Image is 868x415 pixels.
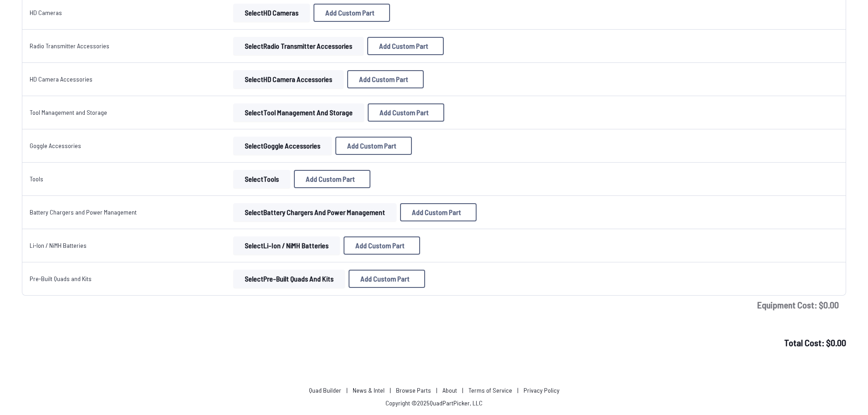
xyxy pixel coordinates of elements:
[442,386,457,394] a: About
[468,386,512,394] a: Terms of Service
[355,242,405,249] span: Add Custom Part
[231,236,342,255] a: SelectLi-Ion / NiMH Batteries
[347,142,396,149] span: Add Custom Part
[30,75,92,83] a: HD Camera Accessories
[30,275,92,282] a: Pre-Built Quads and Kits
[233,70,344,88] button: SelectHD Camera Accessories
[30,108,107,116] a: Tool Management and Storage
[231,4,312,22] a: SelectHD Cameras
[305,386,563,395] p: | | | | |
[231,103,366,122] a: SelectTool Management and Storage
[380,109,429,116] span: Add Custom Part
[400,203,477,221] button: Add Custom Part
[22,296,846,314] td: Equipment Cost: $ 0.00
[233,37,364,55] button: SelectRadio Transmitter Accessories
[233,236,340,255] button: SelectLi-Ion / NiMH Batteries
[360,275,410,282] span: Add Custom Part
[233,270,345,288] button: SelectPre-Built Quads and Kits
[233,170,290,188] button: SelectTools
[233,137,332,155] button: SelectGoggle Accessories
[30,175,43,183] a: Tools
[294,170,370,188] button: Add Custom Part
[412,209,461,216] span: Add Custom Part
[231,37,365,55] a: SelectRadio Transmitter Accessories
[344,236,420,255] button: Add Custom Part
[335,137,412,155] button: Add Custom Part
[231,270,347,288] a: SelectPre-Built Quads and Kits
[231,203,398,221] a: SelectBattery Chargers and Power Management
[233,4,310,22] button: SelectHD Cameras
[379,42,428,50] span: Add Custom Part
[30,142,81,149] a: Goggle Accessories
[309,386,341,394] a: Quad Builder
[231,170,292,188] a: SelectTools
[313,4,390,22] button: Add Custom Part
[347,70,424,88] button: Add Custom Part
[353,386,385,394] a: News & Intel
[367,37,444,55] button: Add Custom Part
[233,203,396,221] button: SelectBattery Chargers and Power Management
[231,137,334,155] a: SelectGoggle Accessories
[396,386,431,394] a: Browse Parts
[325,9,375,16] span: Add Custom Part
[385,399,483,408] p: Copyright © 2025 QuadPartPicker, LLC
[30,241,87,249] a: Li-Ion / NiMH Batteries
[524,386,560,394] a: Privacy Policy
[349,270,425,288] button: Add Custom Part
[306,175,355,183] span: Add Custom Part
[30,9,62,16] a: HD Cameras
[231,70,345,88] a: SelectHD Camera Accessories
[359,76,408,83] span: Add Custom Part
[368,103,444,122] button: Add Custom Part
[30,42,109,50] a: Radio Transmitter Accessories
[30,208,137,216] a: Battery Chargers and Power Management
[233,103,364,122] button: SelectTool Management and Storage
[784,337,846,348] span: Total Cost: $ 0.00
